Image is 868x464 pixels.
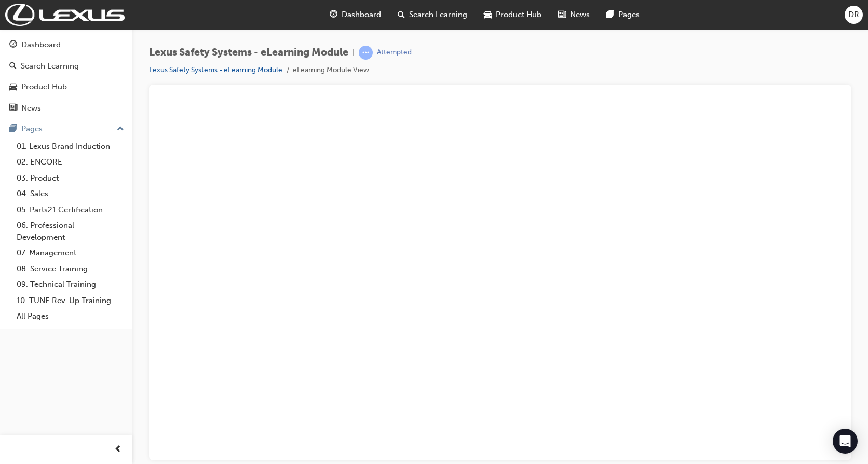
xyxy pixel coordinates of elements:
[21,81,67,93] div: Product Hub
[12,308,128,324] a: All Pages
[598,4,648,25] a: pages-iconPages
[4,57,128,76] a: Search Learning
[496,9,541,21] span: Product Hub
[4,99,128,118] a: News
[12,293,128,309] a: 10. TUNE Rev-Up Training
[330,8,337,21] span: guage-icon
[4,35,128,54] a: Dashboard
[5,4,125,26] img: Trak
[149,47,348,59] span: Lexus Safety Systems - eLearning Module
[21,39,61,51] div: Dashboard
[570,9,590,21] span: News
[9,125,17,134] span: pages-icon
[12,261,128,277] a: 08. Service Training
[833,429,858,454] div: Open Intercom Messenger
[117,122,124,136] span: up-icon
[558,8,566,21] span: news-icon
[342,9,381,21] span: Dashboard
[12,139,128,155] a: 01. Lexus Brand Induction
[550,4,598,25] a: news-iconNews
[4,33,128,119] button: DashboardSearch LearningProduct HubNews
[12,245,128,261] a: 07. Management
[606,8,614,21] span: pages-icon
[12,277,128,293] a: 09. Technical Training
[12,202,128,218] a: 05. Parts21 Certification
[21,60,79,72] div: Search Learning
[4,119,128,139] button: Pages
[114,443,122,456] span: prev-icon
[12,154,128,170] a: 02. ENCORE
[845,6,863,24] button: DR
[12,217,128,245] a: 06. Professional Development
[484,8,492,21] span: car-icon
[21,102,41,114] div: News
[9,62,17,71] span: search-icon
[398,8,405,21] span: search-icon
[293,64,369,76] li: eLearning Module View
[12,186,128,202] a: 04. Sales
[476,4,550,25] a: car-iconProduct Hub
[409,9,467,21] span: Search Learning
[359,46,373,60] span: learningRecordVerb_ATTEMPT-icon
[321,4,389,25] a: guage-iconDashboard
[618,9,640,21] span: Pages
[377,48,412,58] div: Attempted
[389,4,476,25] a: search-iconSearch Learning
[149,65,282,74] a: Lexus Safety Systems - eLearning Module
[9,40,17,50] span: guage-icon
[848,9,859,21] span: DR
[12,170,128,186] a: 03. Product
[9,104,17,113] span: news-icon
[4,77,128,97] a: Product Hub
[352,47,355,59] span: |
[9,83,17,92] span: car-icon
[21,123,43,135] div: Pages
